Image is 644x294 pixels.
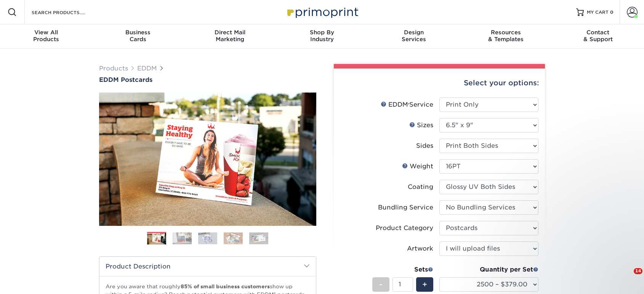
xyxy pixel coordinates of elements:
[460,29,552,43] div: & Templates
[381,100,433,109] div: EDDM Service
[92,29,184,36] span: Business
[587,9,609,16] span: MY CART
[99,257,316,276] h2: Product Description
[99,84,316,234] img: EDDM Postcards 01
[284,4,360,20] img: Primoprint
[181,283,270,289] strong: 85% of small business customers
[402,162,433,171] div: Weight
[276,29,368,43] div: Industry
[137,65,157,72] a: EDDM
[368,24,460,49] a: DesignServices
[99,76,152,83] span: EDDM Postcards
[31,8,105,17] input: SEARCH PRODUCTS.....
[460,29,552,36] span: Resources
[376,224,433,233] div: Product Category
[92,29,184,43] div: Cards
[439,265,538,274] div: Quantity per Set
[198,232,217,244] img: EDDM 03
[610,10,614,15] span: 0
[173,232,192,244] img: EDDM 02
[99,65,128,72] a: Products
[618,268,636,286] iframe: Intercom live chat
[184,24,276,49] a: Direct MailMarketing
[249,232,268,244] img: EDDM 05
[552,29,644,43] div: & Support
[340,69,539,97] div: Select your options:
[147,232,166,246] img: EDDM 01
[408,103,409,106] sup: ®
[379,279,383,290] span: -
[92,24,184,49] a: BusinessCards
[276,29,368,36] span: Shop By
[408,182,433,192] div: Coating
[552,24,644,49] a: Contact& Support
[407,244,433,253] div: Artwork
[184,29,276,43] div: Marketing
[99,76,316,83] a: EDDM Postcards
[378,203,433,212] div: Bundling Service
[184,29,276,36] span: Direct Mail
[634,268,642,274] span: 14
[552,29,644,36] span: Contact
[368,29,460,43] div: Services
[276,24,368,49] a: Shop ByIndustry
[372,265,433,274] div: Sets
[416,141,433,150] div: Sides
[224,232,243,244] img: EDDM 04
[368,29,460,36] span: Design
[422,279,427,290] span: +
[409,121,433,130] div: Sizes
[460,24,552,49] a: Resources& Templates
